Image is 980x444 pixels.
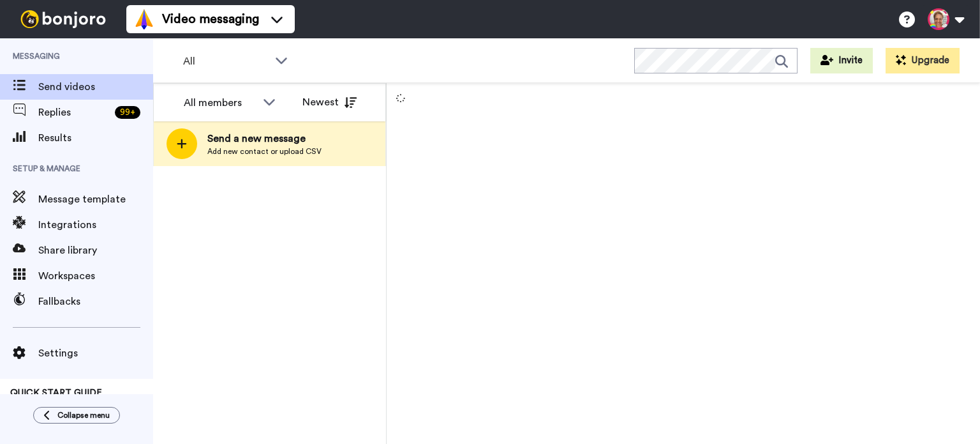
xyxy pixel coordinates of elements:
[38,105,110,120] span: Replies
[57,410,110,420] span: Collapse menu
[810,48,873,73] button: Invite
[134,9,154,29] img: vm-color.svg
[38,192,153,207] span: Message template
[38,130,153,146] span: Results
[10,388,102,397] span: QUICK START GUIDE
[38,294,153,309] span: Fallbacks
[38,268,153,284] span: Workspaces
[207,146,322,157] span: Add new contact or upload CSV
[33,407,120,424] button: Collapse menu
[184,95,256,111] div: All members
[38,217,153,233] span: Integrations
[38,346,153,361] span: Settings
[183,54,269,69] span: All
[162,10,259,28] span: Video messaging
[38,243,153,258] span: Share library
[207,131,322,146] span: Send a new message
[293,89,366,115] button: Newest
[886,48,960,73] button: Upgrade
[38,79,153,95] span: Send videos
[115,106,140,119] div: 99 +
[15,10,111,28] img: bj-logo-header-white.svg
